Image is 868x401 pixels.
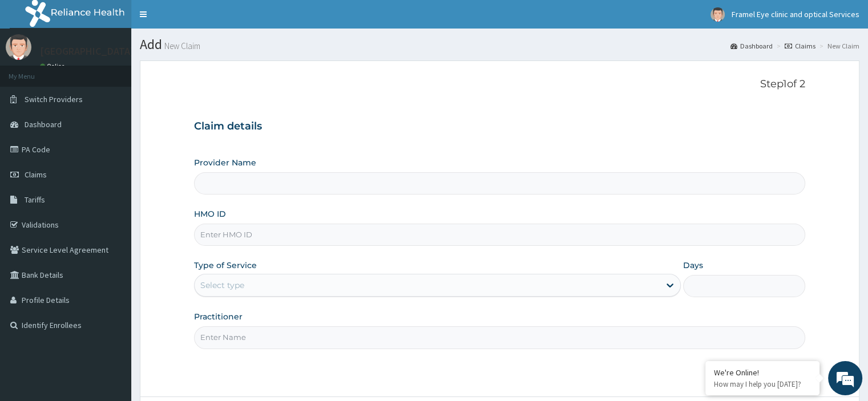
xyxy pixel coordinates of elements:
[40,62,67,70] a: Online
[714,367,811,378] div: We're Online!
[710,7,725,22] img: User Image
[25,119,62,129] span: Dashboard
[25,94,83,104] span: Switch Providers
[25,169,47,180] span: Claims
[6,34,31,60] img: User Image
[194,120,805,133] h3: Claim details
[200,280,244,291] div: Select type
[25,195,45,205] span: Tariffs
[817,41,859,51] li: New Claim
[194,208,226,220] label: HMO ID
[732,9,859,19] span: Framel Eye clinic and optical Services
[714,379,811,389] p: How may I help you today?
[194,224,805,246] input: Enter HMO ID
[194,78,805,91] p: Step 1 of 2
[730,41,773,51] a: Dashboard
[194,260,257,271] label: Type of Service
[194,326,805,349] input: Enter Name
[785,41,815,51] a: Claims
[162,42,200,50] small: New Claim
[140,37,859,52] h1: Add
[194,311,243,322] label: Practitioner
[40,46,134,56] p: [GEOGRAPHIC_DATA]
[683,260,703,271] label: Days
[194,157,256,168] label: Provider Name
